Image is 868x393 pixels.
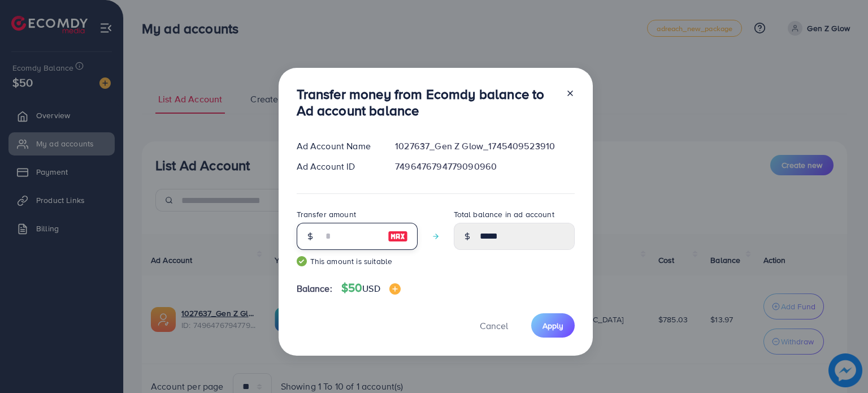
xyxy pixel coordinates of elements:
[297,86,557,119] h3: Transfer money from Ecomdy balance to Ad account balance
[297,256,418,267] small: This amount is suitable
[297,282,332,295] span: Balance:
[531,313,575,338] button: Apply
[288,140,387,153] div: Ad Account Name
[389,283,401,295] img: image
[480,319,508,332] span: Cancel
[297,209,356,220] label: Transfer amount
[454,209,554,220] label: Total balance in ad account
[341,281,401,295] h4: $50
[288,160,387,173] div: Ad Account ID
[542,320,563,331] span: Apply
[466,313,522,338] button: Cancel
[386,160,583,173] div: 7496476794779090960
[362,282,380,295] span: USD
[386,140,583,153] div: 1027637_Gen Z Glow_1745409523910
[297,256,307,266] img: guide
[388,230,408,243] img: image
